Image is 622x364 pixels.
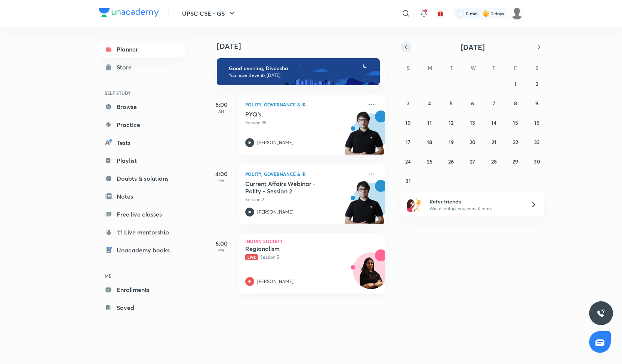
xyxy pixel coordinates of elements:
img: Company Logo [99,8,159,17]
button: August 1, 2025 [509,78,521,90]
a: Notes [99,189,185,204]
button: August 30, 2025 [531,155,543,167]
button: August 16, 2025 [531,116,543,128]
abbr: August 31, 2025 [406,177,411,184]
abbr: August 14, 2025 [491,119,496,126]
abbr: August 11, 2025 [427,119,432,126]
button: August 19, 2025 [445,136,457,148]
h5: 6:00 [206,100,236,109]
abbr: Saturday [535,64,538,71]
button: [DATE] [411,42,534,52]
button: August 26, 2025 [445,155,457,167]
button: August 5, 2025 [445,97,457,109]
a: Enrollments [99,282,185,297]
abbr: August 21, 2025 [492,139,496,146]
abbr: August 29, 2025 [512,158,518,165]
a: Playlist [99,153,185,168]
abbr: August 9, 2025 [535,100,538,107]
button: August 8, 2025 [509,97,521,109]
h4: [DATE] [217,42,392,51]
a: 1:1 Live mentorship [99,225,185,240]
abbr: August 16, 2025 [534,119,539,126]
abbr: August 27, 2025 [470,158,475,165]
button: August 21, 2025 [488,136,500,148]
div: Store [117,63,136,72]
p: PM [206,248,236,252]
button: August 22, 2025 [509,136,521,148]
p: Polity, Governance & IR [245,100,363,109]
abbr: August 1, 2025 [514,80,517,87]
button: August 18, 2025 [424,136,435,148]
a: Tests [99,135,185,150]
button: August 11, 2025 [424,116,435,128]
p: Session 38 [245,119,363,126]
button: August 17, 2025 [402,136,414,148]
button: August 13, 2025 [466,116,478,128]
h5: 4:00 [206,169,236,178]
abbr: August 12, 2025 [449,119,453,126]
abbr: August 28, 2025 [491,158,497,165]
img: evening [217,58,380,85]
abbr: August 13, 2025 [470,119,475,126]
button: UPSC CSE - GS [178,6,241,21]
a: Planner [99,42,185,57]
abbr: August 23, 2025 [534,139,540,146]
a: Store [99,60,185,75]
button: August 29, 2025 [509,155,521,167]
abbr: August 10, 2025 [405,119,411,126]
button: August 12, 2025 [445,116,457,128]
abbr: Wednesday [471,64,476,71]
p: Win a laptop, vouchers & more [429,205,521,212]
img: avatar [437,10,444,17]
h6: ME [99,270,185,282]
a: Browse [99,99,185,114]
a: Unacademy books [99,243,185,258]
button: August 24, 2025 [402,155,414,167]
abbr: August 24, 2025 [405,158,411,165]
abbr: August 18, 2025 [427,139,432,146]
h6: SELF STUDY [99,87,185,99]
a: Saved [99,300,185,315]
abbr: Sunday [407,64,410,71]
abbr: Monday [428,64,432,71]
abbr: August 17, 2025 [406,139,410,146]
img: unacademy [344,111,385,162]
a: Free live classes [99,207,185,222]
button: August 20, 2025 [466,136,478,148]
p: Polity, Governance & IR [245,169,363,178]
button: August 14, 2025 [488,116,500,128]
p: Session 2 [245,196,363,203]
h5: 6:00 [206,239,236,248]
abbr: August 26, 2025 [448,158,454,165]
button: August 6, 2025 [466,97,478,109]
abbr: Thursday [492,64,495,71]
button: August 25, 2025 [424,155,435,167]
button: August 7, 2025 [488,97,500,109]
button: August 3, 2025 [402,97,414,109]
h5: PYQ’s. [245,111,338,118]
img: streak [482,10,490,17]
button: August 28, 2025 [488,155,500,167]
p: AM [206,109,236,113]
p: [PERSON_NAME] [257,209,293,215]
abbr: Tuesday [450,64,453,71]
a: Practice [99,117,185,132]
p: Session 5 [245,254,363,261]
abbr: August 7, 2025 [493,100,495,107]
abbr: August 2, 2025 [536,80,538,87]
img: referral [407,197,422,212]
span: [DATE] [461,42,485,52]
button: August 2, 2025 [531,78,543,90]
p: Indian Society [245,239,379,243]
p: [PERSON_NAME] [257,278,293,285]
img: Avatar [353,256,389,292]
p: You have 3 events [DATE] [229,72,373,78]
abbr: August 4, 2025 [428,100,431,107]
h5: Regionalism [245,245,338,252]
h6: Refer friends [429,197,521,205]
button: August 4, 2025 [424,97,435,109]
img: unacademy [344,180,385,231]
a: Doubts & solutions [99,171,185,186]
img: ttu [597,309,606,318]
button: August 15, 2025 [509,116,521,128]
